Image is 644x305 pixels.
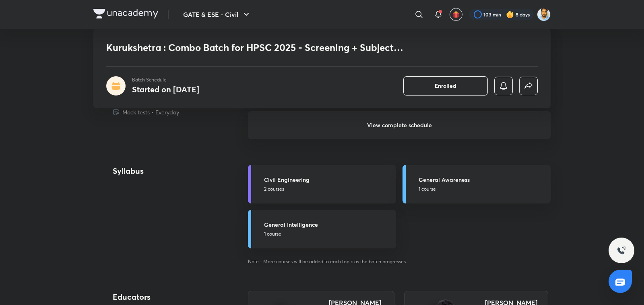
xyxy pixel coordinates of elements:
button: GATE & ESE - Civil [178,6,256,22]
h1: Kurukshetra : Combo Batch for HPSC 2025 - Screening + Subject Knowledge Test (AE, AEE, Civil Lect... [106,42,421,53]
h5: General Awareness [419,175,546,184]
p: Batch Schedule [132,76,199,83]
p: 1 course [419,185,546,193]
h5: General Intelligence [264,220,391,229]
a: General Awareness1 course [402,165,551,203]
p: 2 courses [264,185,391,193]
a: General Intelligence1 course [248,210,396,248]
h4: Syllabus [113,165,222,177]
h4: Educators [113,291,222,303]
a: Company Logo [93,9,158,20]
h4: Started on [DATE] [132,84,199,95]
button: Enrolled [403,76,488,96]
a: Civil Engineering2 courses [248,165,396,203]
img: ttu [617,246,626,255]
h6: View complete schedule [248,111,551,139]
p: Note - More courses will be added to each topic as the batch progresses [248,258,551,265]
img: avatar [452,11,460,18]
p: 1 course [264,230,391,238]
button: avatar [450,8,462,21]
h5: Civil Engineering [264,175,391,184]
span: Enrolled [435,82,456,90]
img: Kunal Pradeep [537,8,551,21]
img: streak [506,10,514,18]
img: Company Logo [93,9,158,18]
p: Mock tests • Everyday [122,108,179,116]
